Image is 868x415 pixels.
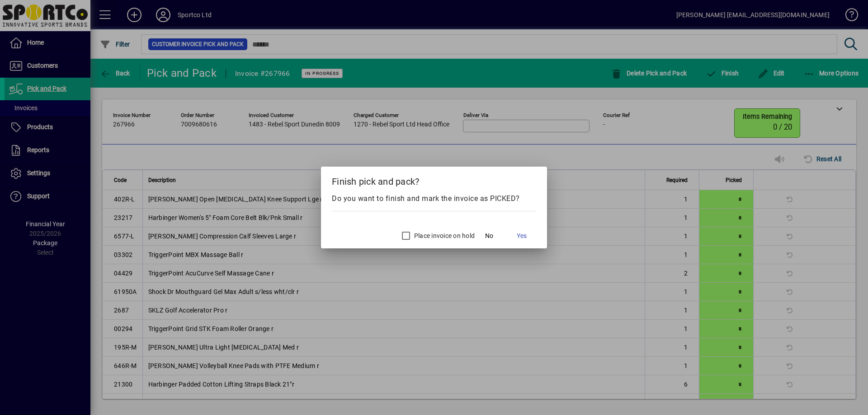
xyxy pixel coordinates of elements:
[507,228,536,244] button: Yes
[485,231,493,241] span: No
[332,193,536,204] div: Do you want to finish and mark the invoice as PICKED?
[321,167,547,193] h2: Finish pick and pack?
[517,231,527,241] span: Yes
[412,231,475,240] label: Place invoice on hold
[475,228,504,244] button: No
